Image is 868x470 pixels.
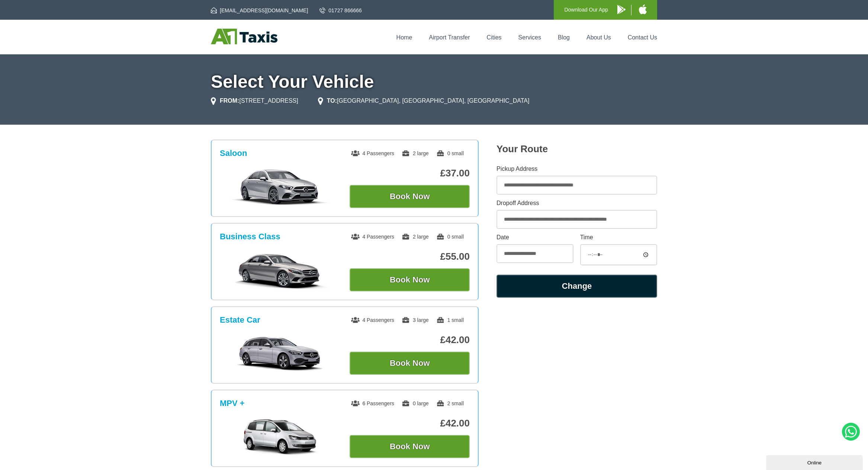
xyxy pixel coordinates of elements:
button: Book Now [350,185,470,208]
img: A1 Taxis Android App [617,5,626,14]
button: Change [496,275,657,298]
span: 4 Passengers [351,317,394,323]
a: Contact Us [628,34,657,41]
span: 4 Passengers [351,150,394,156]
span: 4 Passengers [351,234,394,240]
strong: FROM: [220,97,239,104]
strong: TO: [327,97,337,104]
label: Pickup Address [496,166,657,172]
img: Saloon [224,169,336,206]
p: £42.00 [350,418,470,429]
img: MPV + [224,419,336,456]
h3: Business Class [220,232,280,242]
span: 0 small [436,150,464,156]
p: £42.00 [350,334,470,346]
img: Estate Car [224,335,336,373]
span: 2 large [402,234,429,240]
a: Services [518,34,541,41]
a: [EMAIL_ADDRESS][DOMAIN_NAME] [211,7,308,14]
img: Business Class [224,252,336,289]
button: Book Now [350,435,470,458]
img: A1 Taxis St Albans LTD [211,29,277,44]
li: [GEOGRAPHIC_DATA], [GEOGRAPHIC_DATA], [GEOGRAPHIC_DATA] [318,96,530,105]
h3: Estate Car [220,315,260,325]
p: Download Our App [564,5,608,15]
h3: Saloon [220,148,247,158]
h3: MPV + [220,399,245,408]
a: About Us [586,34,611,41]
p: £55.00 [350,251,470,262]
a: Cities [487,34,502,41]
span: 6 Passengers [351,400,394,406]
span: 0 large [402,400,429,406]
label: Dropoff Address [496,200,657,206]
label: Date [496,234,573,240]
a: Home [396,34,412,41]
a: Blog [558,34,570,41]
h1: Select Your Vehicle [211,73,657,91]
button: Book Now [350,352,470,375]
img: A1 Taxis iPhone App [639,4,647,14]
a: 01727 866666 [319,7,362,14]
span: 2 small [436,400,464,406]
p: £37.00 [350,167,470,179]
h2: Your Route [496,143,657,155]
button: Book Now [350,268,470,291]
label: Time [580,234,657,240]
span: 3 large [402,317,429,323]
a: Airport Transfer [429,34,470,41]
li: [STREET_ADDRESS] [211,96,298,105]
span: 2 large [402,150,429,156]
iframe: chat widget [766,454,864,470]
span: 0 small [436,234,464,240]
span: 1 small [436,317,464,323]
